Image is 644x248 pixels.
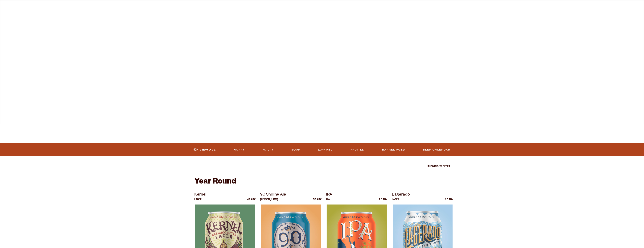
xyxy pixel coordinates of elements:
[194,165,450,168] p: Showing: 24 Beers
[392,192,453,198] p: Lagerado
[319,2,334,11] a: Odell Home
[313,198,322,205] p: 5.3 ABV
[379,198,387,205] p: 7.0 ABV
[290,145,302,154] a: Sour
[326,192,388,198] p: IPA
[392,198,399,205] p: Lager
[191,5,200,8] span: Beer
[349,145,366,154] a: Fruited
[192,145,217,154] a: View All
[291,5,307,8] span: Winery
[346,2,372,11] a: Our Story
[261,145,275,154] a: Malty
[289,2,309,11] a: Winery
[260,192,322,198] p: 90 Shilling Ale
[387,2,406,11] a: Impact
[247,198,256,205] p: 4.7 ABV
[348,5,370,8] span: Our Story
[421,2,450,11] a: Beer Finder
[326,198,330,205] p: IPA
[194,198,202,205] p: Lager
[381,145,407,154] a: Barrel Aged
[424,5,448,8] span: Beer Finder
[260,198,278,205] p: [PERSON_NAME]
[188,2,203,11] a: Beer
[218,2,244,11] a: Taprooms
[421,145,452,154] a: Beer Calendar
[390,5,404,8] span: Impact
[220,5,241,8] span: Taprooms
[261,5,271,8] span: Gear
[258,2,274,11] a: Gear
[232,145,247,154] a: Hoppy
[445,198,453,205] p: 4.5 ABV
[194,178,450,187] h2: Year Round
[317,145,334,154] a: Low ABV
[194,192,256,198] p: Kernel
